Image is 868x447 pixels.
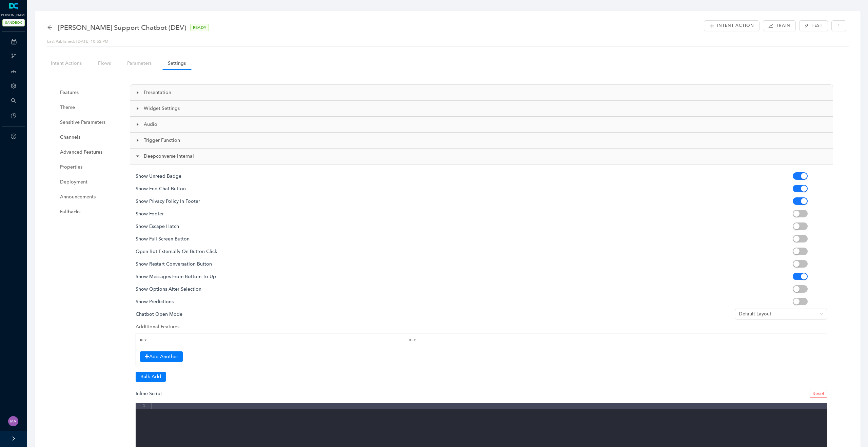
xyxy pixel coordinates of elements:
[136,270,793,283] h5: Show messages from bottom to up
[136,258,793,270] h5: Show Restart conversation Button
[136,170,793,182] h5: Show Unread Badge
[831,20,846,31] button: more
[136,195,793,208] h5: Show Privacy Policy in Footer
[122,57,157,70] a: Parameters
[776,22,790,29] span: Train
[136,106,140,111] span: caret-right
[60,160,111,174] span: Properties
[136,138,140,142] span: caret-right
[8,416,18,426] img: 261dd2395eed1481b052019273ba48bf
[60,131,111,144] span: Channels
[144,105,827,112] span: Widget Settings
[144,137,827,144] span: Trigger Function
[136,403,150,409] div: 1
[136,308,735,320] h5: Chatbot Open Mode
[11,113,16,118] span: pie-chart
[136,154,140,158] span: caret-right
[144,89,827,96] span: Presentation
[47,25,53,30] span: arrow-left
[60,205,111,219] span: Fallbacks
[136,283,793,295] h5: Show options after selection
[60,116,111,129] span: Sensitive Parameters
[60,175,111,189] span: Deployment
[136,208,793,220] h5: Show Footer
[190,24,209,31] span: READY
[768,23,773,28] span: stock
[11,83,16,89] span: setting
[144,153,827,160] span: Deepconverse Internal
[136,233,793,245] h5: Show Full Screen Button
[136,91,140,95] span: caret-right
[812,390,825,397] span: Reset
[136,122,140,127] span: caret-right
[799,20,828,31] button: thunderboltTest
[2,19,25,26] span: SANDBOX
[11,98,16,103] span: search
[93,57,116,70] a: Flows
[136,245,793,258] h5: Open Bot Externally on Button Click
[144,121,827,128] span: Audio
[805,24,809,28] span: thunderbolt
[717,22,754,29] span: Intent Action
[60,101,111,114] span: Theme
[45,57,87,70] a: Intent Actions
[11,134,16,139] span: question-circle
[810,390,827,398] button: Reset
[812,22,823,29] span: Test
[709,23,714,28] span: plus
[763,20,796,31] button: stock Train
[140,351,183,362] button: Add Another
[60,86,111,99] span: Features
[47,25,53,31] div: back
[58,22,186,33] span: Arlo Support Chatbot (DEV)
[837,24,841,28] span: more
[11,53,16,59] span: branches
[136,295,793,308] h5: Show Predictions
[136,387,162,400] h5: Inline Script
[162,57,191,70] a: Settings
[739,309,823,319] span: Default Layout
[136,182,793,195] h5: Show End Chat Button
[136,333,405,347] th: Key
[47,38,848,45] div: Last Published: [DATE] 10:52 PM
[136,372,166,382] button: Bulk Add
[60,145,111,159] span: Advanced Features
[136,220,793,233] h5: Show Escape Hatch
[136,320,179,333] label: Additional Features
[704,20,759,31] button: plusIntent Action
[405,333,674,347] th: Key
[60,190,111,204] span: Announcements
